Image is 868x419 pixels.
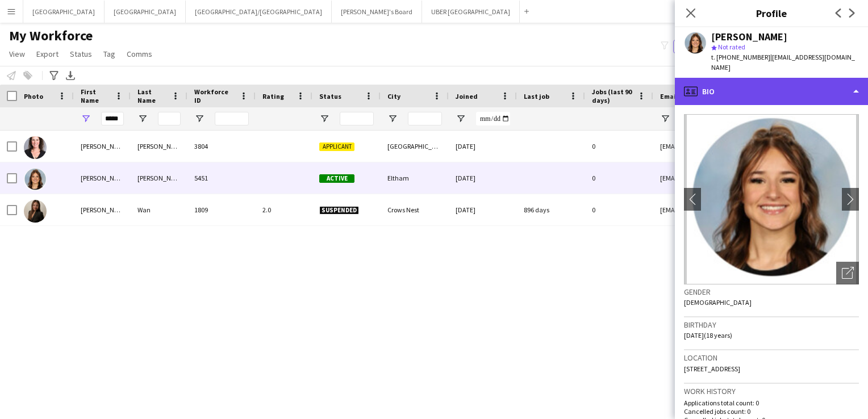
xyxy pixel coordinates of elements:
button: [GEOGRAPHIC_DATA] [23,1,105,23]
span: City [387,92,400,100]
img: Heidi Wan [24,200,47,223]
span: Workforce ID [194,87,235,104]
img: Heidi Campbell [24,168,47,191]
span: Last job [524,92,549,100]
a: Status [65,47,97,61]
span: First Name [81,87,110,104]
div: 896 days [517,194,585,225]
button: Open Filter Menu [137,114,148,124]
p: Applications total count: 0 [684,399,859,407]
span: Rating [262,92,284,100]
div: [PERSON_NAME] [131,162,187,194]
button: Open Filter Menu [194,114,205,124]
span: Suspended [319,206,359,215]
span: Joined [456,92,478,100]
div: [PERSON_NAME] [711,32,787,42]
input: Joined Filter Input [476,112,510,125]
span: [DATE] (18 years) [684,331,732,340]
div: 0 [585,131,653,162]
span: Not rated [718,43,745,51]
div: 1809 [187,194,256,225]
button: [PERSON_NAME]'s Board [332,1,422,23]
div: Crows Nest [381,194,449,225]
span: Tag [103,49,115,59]
div: [PERSON_NAME] [74,131,131,162]
button: Open Filter Menu [319,114,329,124]
div: [DATE] [449,162,517,194]
button: [GEOGRAPHIC_DATA]/[GEOGRAPHIC_DATA] [186,1,332,23]
input: City Filter Input [408,112,442,125]
button: Open Filter Menu [81,114,91,124]
app-action-btn: Advanced filters [47,69,61,82]
button: Open Filter Menu [660,114,670,124]
input: Workforce ID Filter Input [215,112,249,125]
button: [GEOGRAPHIC_DATA] [105,1,186,23]
div: [PERSON_NAME] [74,162,131,194]
input: First Name Filter Input [101,112,124,125]
span: Status [70,49,92,59]
img: Heidi Bryan [24,136,47,159]
div: [PERSON_NAME] [131,131,187,162]
div: 0 [585,162,653,194]
span: Export [36,49,59,59]
h3: Gender [684,287,859,297]
div: [DATE] [449,194,517,225]
div: 5451 [187,162,256,194]
button: UBER [GEOGRAPHIC_DATA] [422,1,520,23]
div: [DATE] [449,131,517,162]
div: Bio [675,78,868,105]
img: Crew avatar or photo [684,114,859,284]
div: Wan [131,194,187,225]
span: t. [PHONE_NUMBER] [711,53,770,61]
input: Status Filter Input [340,112,374,125]
a: View [5,47,30,61]
span: Applicant [319,143,354,151]
span: Active [319,174,354,183]
p: Cancelled jobs count: 0 [684,407,859,416]
div: 2.0 [256,194,312,225]
span: My Workforce [9,27,93,44]
button: Open Filter Menu [387,114,398,124]
span: Status [319,92,341,100]
a: Export [32,47,63,61]
button: Open Filter Menu [456,114,466,124]
div: Open photos pop-in [836,262,859,284]
span: View [9,49,25,59]
app-action-btn: Export XLSX [64,69,77,82]
h3: Profile [675,6,868,20]
h3: Work history [684,386,859,396]
button: Everyone2,176 [673,40,730,53]
h3: Location [684,353,859,363]
span: | [EMAIL_ADDRESS][DOMAIN_NAME] [711,53,855,72]
div: 0 [585,194,653,225]
a: Tag [99,47,120,61]
span: [STREET_ADDRESS] [684,364,740,373]
a: Comms [122,47,157,61]
div: [GEOGRAPHIC_DATA] [381,131,449,162]
div: Eltham [381,162,449,194]
span: [DEMOGRAPHIC_DATA] [684,298,752,307]
h3: Birthday [684,320,859,330]
span: Photo [24,92,43,100]
span: Last Name [137,87,167,104]
span: Email [660,92,678,100]
span: Comms [127,49,152,59]
span: Jobs (last 90 days) [592,87,633,104]
div: 3804 [187,131,256,162]
input: Last Name Filter Input [158,112,181,125]
div: [PERSON_NAME] [74,194,131,225]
